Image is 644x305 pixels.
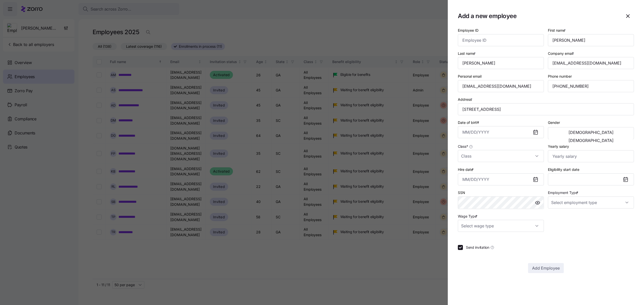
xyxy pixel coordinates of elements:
input: First name [548,34,634,46]
input: Select wage type [458,220,544,232]
label: Eligibility start date [548,167,579,172]
label: Yearly salary [548,144,569,149]
input: MM/DD/YYYY [458,173,544,185]
input: Company email [548,57,634,69]
input: Address [458,103,634,115]
h1: Add a new employee [458,12,516,20]
span: [DEMOGRAPHIC_DATA] [569,138,614,142]
label: Hire date [458,167,475,172]
label: Employee ID [458,28,478,33]
button: Add Employee [528,263,564,273]
label: SSN [458,190,465,195]
label: Personal email [458,74,481,79]
span: Class * [458,144,468,149]
label: Employment Type [548,190,579,195]
label: Company email [548,51,575,56]
label: Address [458,97,473,102]
input: Class [458,150,544,162]
label: Phone number [548,74,572,79]
label: Gender [548,120,560,125]
span: Add Employee [532,265,560,271]
label: First name [548,28,567,33]
input: Last name [458,57,544,69]
input: Select employment type [548,196,634,209]
label: Last name [458,51,477,56]
span: [DEMOGRAPHIC_DATA] [569,130,614,134]
input: MM/DD/YYYY [458,126,544,138]
input: Yearly salary [548,150,634,162]
input: Phone number [548,80,634,92]
label: Wage Type [458,214,478,219]
input: Employee ID [458,34,544,46]
label: Date of birth [458,120,480,125]
input: Personal email [458,80,544,92]
span: Send invitation [466,245,489,250]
